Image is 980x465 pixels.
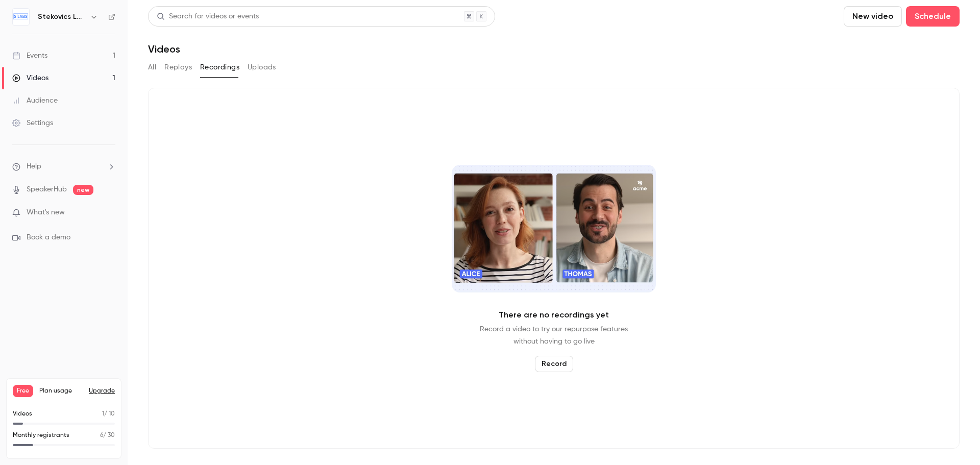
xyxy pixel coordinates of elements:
span: Free [13,385,33,397]
button: New video [844,6,902,27]
p: Record a video to try our repurpose features without having to go live [480,323,628,348]
button: Replays [164,59,192,76]
a: SpeakerHub [27,184,67,195]
div: Events [12,51,47,61]
div: Audience [12,95,58,106]
h1: Videos [148,43,180,55]
button: All [148,59,156,76]
section: Videos [148,6,960,459]
p: Videos [13,409,32,419]
div: Settings [12,118,53,128]
button: Upgrade [89,387,115,395]
li: help-dropdown-opener [12,161,115,172]
span: 6 [100,432,103,438]
span: new [73,185,93,195]
span: Book a demo [27,232,70,243]
h6: Stekovics LABS [38,12,86,22]
p: Monthly registrants [13,431,69,440]
span: What's new [27,207,65,218]
p: There are no recordings yet [499,309,609,321]
span: Help [27,161,41,172]
div: Search for videos or events [157,11,259,22]
button: Record [535,356,573,372]
p: / 30 [100,431,115,440]
button: Recordings [200,59,239,76]
button: Schedule [906,6,960,27]
p: / 10 [102,409,115,419]
img: Stekovics LABS [13,9,29,25]
span: Plan usage [39,387,83,395]
button: Uploads [248,59,276,76]
div: Videos [12,73,48,83]
span: 1 [102,411,104,417]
